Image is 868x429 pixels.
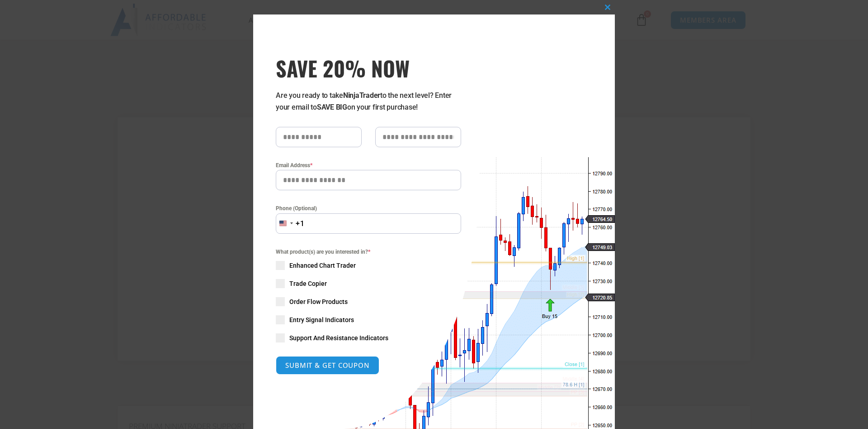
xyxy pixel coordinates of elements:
[276,261,461,270] label: Enhanced Chart Trader
[276,90,461,113] p: Are you ready to take to the next level? Enter your email to on your first purchase!
[276,315,461,324] label: Entry Signal Indicators
[276,297,461,306] label: Order Flow Products
[296,218,305,230] div: +1
[276,213,305,234] button: Selected country
[276,247,461,256] span: What product(s) are you interested in?
[276,333,461,342] label: Support And Resistance Indicators
[317,103,347,111] strong: SAVE BIG
[276,356,379,375] button: SUBMIT & GET COUPON
[289,279,327,288] span: Trade Copier
[343,91,380,100] strong: NinjaTrader
[289,315,354,324] span: Entry Signal Indicators
[276,161,461,170] label: Email Address
[276,204,461,213] label: Phone (Optional)
[276,279,461,288] label: Trade Copier
[289,333,388,342] span: Support And Resistance Indicators
[289,297,348,306] span: Order Flow Products
[276,55,461,81] span: SAVE 20% NOW
[289,261,356,270] span: Enhanced Chart Trader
